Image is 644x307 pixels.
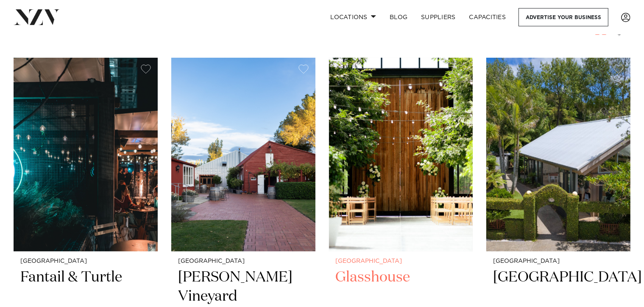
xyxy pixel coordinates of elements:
[20,258,151,265] small: [GEOGRAPHIC_DATA]
[493,258,624,265] small: [GEOGRAPHIC_DATA]
[383,8,414,26] a: BLOG
[323,8,383,26] a: Locations
[414,8,462,26] a: SUPPLIERS
[14,9,60,25] img: nzv-logo.png
[463,8,513,26] a: Capacities
[336,258,466,265] small: [GEOGRAPHIC_DATA]
[519,8,608,26] a: Advertise your business
[178,258,309,265] small: [GEOGRAPHIC_DATA]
